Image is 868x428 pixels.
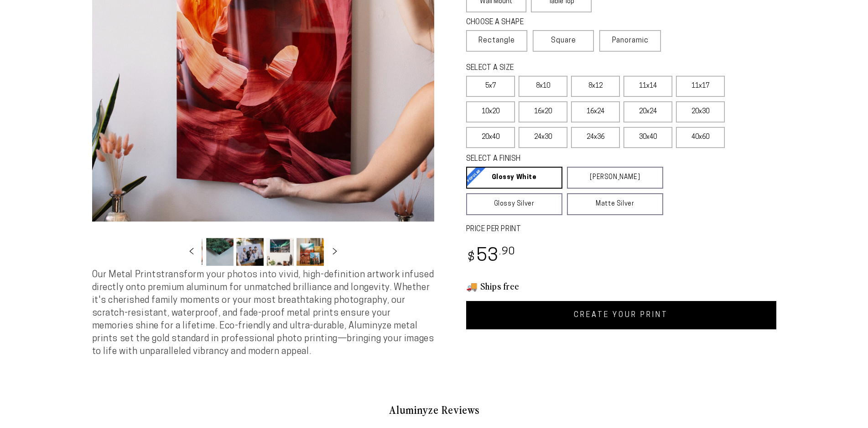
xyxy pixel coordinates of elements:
[466,154,641,164] legend: SELECT A FINISH
[466,17,585,28] legend: CHOOSE A SHAPE
[468,252,475,264] span: $
[466,193,562,215] a: Glossy Silver
[325,242,345,262] button: Slide right
[466,248,516,265] bdi: 53
[466,76,515,97] label: 5x7
[266,238,294,266] button: Load image 4 in gallery view
[624,101,672,122] label: 20x24
[466,167,562,189] a: Glossy White
[571,76,620,97] label: 8x12
[466,63,649,74] legend: SELECT A SIZE
[624,76,672,97] label: 11x14
[466,224,776,235] label: PRICE PER PRINT
[92,270,434,356] span: Our Metal Prints transform your photos into vivid, high-definition artwork infused directly onto ...
[676,101,725,122] label: 20x30
[296,238,324,266] button: Load image 5 in gallery view
[519,76,567,97] label: 8x10
[567,167,663,189] a: [PERSON_NAME]
[519,101,567,122] label: 16x20
[499,247,515,257] sup: .90
[676,76,725,97] label: 11x17
[236,238,264,266] button: Load image 3 in gallery view
[567,193,663,215] a: Matte Silver
[466,101,515,122] label: 10x20
[519,127,567,148] label: 24x30
[206,238,234,266] button: Load image 2 in gallery view
[624,127,672,148] label: 30x40
[466,127,515,148] label: 20x40
[168,402,701,417] h2: Aluminyze Reviews
[466,301,776,329] a: CREATE YOUR PRINT
[478,35,515,46] span: Rectangle
[571,101,620,122] label: 16x24
[676,127,725,148] label: 40x60
[466,280,776,292] h3: 🚚 Ships free
[182,242,202,262] button: Slide left
[551,35,576,46] span: Square
[612,37,649,44] span: Panoramic
[571,127,620,148] label: 24x36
